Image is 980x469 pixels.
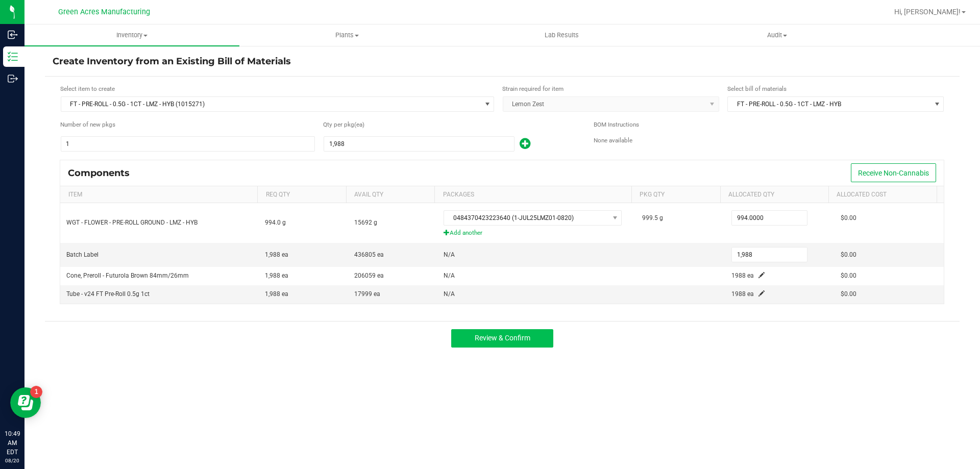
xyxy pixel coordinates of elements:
span: 994.0 g [265,219,286,226]
span: Plants [240,31,454,40]
span: 1,988 ea [265,290,288,298]
th: Pkg Qty [631,186,720,204]
th: Packages [434,186,631,204]
span: N/A [444,290,455,298]
span: $0.00 [841,214,856,221]
span: Strain required for item [502,85,563,92]
span: Audit [670,31,884,40]
span: Select item to create [60,85,115,92]
inline-svg: Inbound [8,30,18,40]
span: Tube - v24 FT Pre-Roll 0.5g 1ct [66,290,150,298]
span: $0.00 [841,251,856,258]
span: 1988 ea [731,272,754,279]
span: Review & Confirm [475,334,530,342]
span: 15692 g [354,219,377,226]
span: Select bill of materials [727,85,787,92]
h4: Create Inventory from an Existing Bill of Materials [53,55,952,68]
a: Audit [670,24,885,46]
span: 206059 ea [354,272,384,279]
span: Hi, [PERSON_NAME]! [894,8,961,16]
th: Allocated Cost [828,186,937,204]
span: None available [594,137,632,144]
iframe: Resource center [10,387,41,418]
a: Plants [239,24,454,46]
span: BOM Instructions [594,121,639,128]
span: 0484370423223640 (1-JUL25LMZ01-0820) [444,211,608,225]
span: $0.00 [841,272,856,279]
a: Lab Results [454,24,669,46]
span: Batch Label [66,251,99,258]
th: Item [60,186,257,204]
button: Receive Non-Cannabis [851,163,936,182]
span: Lab Results [531,31,593,40]
span: N/A [444,251,455,258]
span: Cone, Preroll - Futurola Brown 84mm/26mm [66,272,189,279]
th: Allocated Qty [720,186,828,204]
span: Number of new packages to create [60,120,115,130]
span: 436805 ea [354,251,384,258]
span: Add another [444,228,630,238]
th: Avail Qty [346,186,435,204]
span: FT - PRE-ROLL - 0.5G - 1CT - LMZ - HYB (1015271) [61,97,481,111]
span: 1,988 ea [265,272,288,279]
a: Inventory [24,24,239,46]
span: Receive Non-Cannabis [858,169,929,177]
span: 999.5 g [642,214,663,221]
span: Green Acres Manufacturing [58,8,150,16]
span: N/A [444,272,455,279]
div: Components [68,167,137,179]
span: $0.00 [841,290,856,298]
span: (ea) [354,120,363,130]
inline-svg: Inventory [8,52,18,62]
span: WGT - FLOWER - PRE-ROLL GROUND - LMZ - HYB [66,219,198,226]
p: 08/20 [5,457,20,464]
th: Req Qty [257,186,346,204]
iframe: Resource center unread badge [30,386,42,398]
span: Add new output [514,142,530,150]
button: Review & Confirm [451,329,553,348]
span: 17999 ea [354,290,380,298]
p: 10:49 AM EDT [5,429,20,457]
span: Quantity per package (ea) [323,120,354,130]
span: 1988 ea [731,290,754,298]
inline-svg: Outbound [8,73,18,84]
span: 1,988 ea [265,251,288,258]
span: FT - PRE-ROLL - 0.5G - 1CT - LMZ - HYB [728,97,930,111]
span: Inventory [24,31,239,40]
